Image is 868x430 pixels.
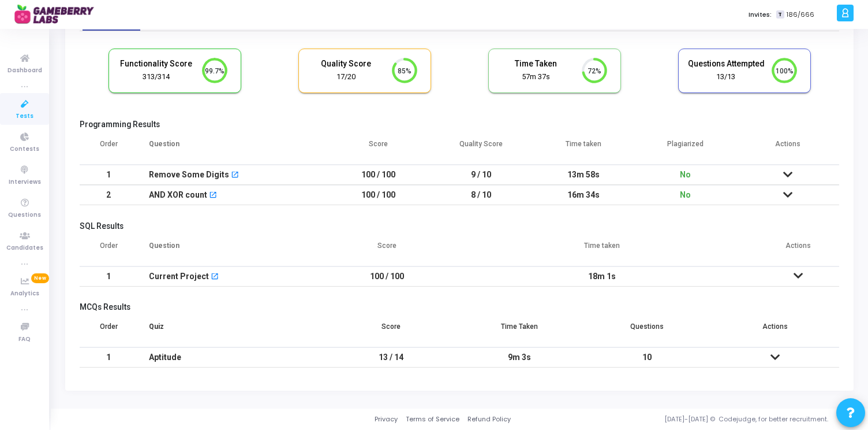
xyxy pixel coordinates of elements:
span: FAQ [18,335,31,344]
td: 16m 34s [532,185,634,205]
td: 1 [80,347,137,368]
span: 186/666 [787,10,814,20]
mat-icon: open_in_new [209,192,217,200]
th: Time Taken [455,315,583,347]
div: 57m 37s [497,72,575,83]
a: Terms of Service [406,414,459,424]
div: Remove Some Digits [149,165,229,184]
a: Privacy [375,414,398,424]
th: Score [327,234,447,266]
th: Actions [737,132,839,165]
th: Time taken [532,132,634,165]
mat-icon: open_in_new [231,172,239,180]
h5: Quality Score [308,59,385,69]
span: New [31,273,49,283]
td: 13 / 14 [327,347,455,368]
th: Order [80,132,137,165]
a: Refund Policy [467,414,511,424]
h5: Programming Results [80,120,839,129]
td: 1 [80,165,137,185]
div: 9m 3s [467,348,572,367]
td: 1 [80,266,137,287]
td: 13m 58s [532,165,634,185]
td: 9 / 10 [429,165,532,185]
span: Dashboard [8,66,42,76]
span: T [776,10,784,19]
h5: Questions Attempted [687,59,765,69]
th: Questions [583,315,712,347]
span: No [680,170,691,179]
mat-icon: open_in_new [211,273,219,281]
div: 313/314 [118,72,195,83]
h5: MCQs Results [80,302,839,312]
span: No [680,190,691,199]
th: Quiz [137,315,327,347]
td: 18m 1s [447,266,757,287]
h5: Functionality Score [118,59,195,69]
th: Order [80,315,137,347]
th: Score [327,132,429,165]
div: Current Project [149,267,209,286]
span: Interviews [9,177,41,187]
th: Order [80,234,137,266]
div: 17/20 [308,72,385,83]
span: Candidates [6,243,43,253]
span: Contests [10,144,39,154]
th: Quality Score [429,132,532,165]
th: Score [327,315,455,347]
th: Question [137,234,327,266]
td: 100 / 100 [327,165,429,185]
td: 2 [80,185,137,205]
td: 100 / 100 [327,266,447,287]
th: Time taken [447,234,757,266]
h5: SQL Results [80,221,839,231]
h5: Time Taken [497,59,575,69]
span: Questions [8,210,41,220]
div: [DATE]-[DATE] © Codejudge, for better recruitment. [511,414,854,424]
th: Question [137,132,327,165]
div: AND XOR count [149,186,207,205]
th: Plagiarized [634,132,736,165]
img: logo [14,3,101,26]
th: Actions [757,234,839,266]
div: 13/13 [687,72,765,83]
label: Invites: [749,10,772,20]
div: Aptitude [149,348,316,367]
span: Analytics [10,289,39,299]
td: 100 / 100 [327,185,429,205]
th: Actions [711,315,839,347]
td: 8 / 10 [429,185,532,205]
td: 10 [583,347,712,368]
span: Tests [16,112,33,121]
